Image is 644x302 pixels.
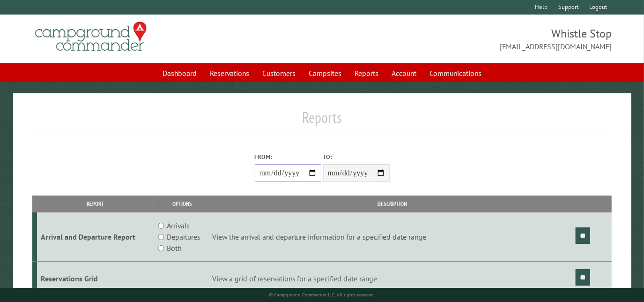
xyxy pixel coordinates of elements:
[167,242,181,254] label: Both
[154,196,210,212] th: Options
[157,64,202,82] a: Dashboard
[349,64,384,82] a: Reports
[322,26,612,52] span: Whistle Stop [EMAIL_ADDRESS][DOMAIN_NAME]
[210,262,574,296] td: View a grid of reservations for a specified date range
[386,64,422,82] a: Account
[167,220,190,231] label: Arrivals
[210,196,574,212] th: Description
[37,196,154,212] th: Report
[32,18,149,55] img: Campground Commander
[269,292,375,298] small: © Campground Commander LLC. All rights reserved.
[255,152,321,161] label: From:
[37,212,154,262] td: Arrival and Departure Report
[323,152,390,161] label: To:
[167,231,201,242] label: Departures
[32,108,612,134] h1: Reports
[204,64,255,82] a: Reservations
[210,212,574,262] td: View the arrival and departure information for a specified date range
[257,64,301,82] a: Customers
[37,262,154,296] td: Reservations Grid
[424,64,487,82] a: Communications
[303,64,347,82] a: Campsites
